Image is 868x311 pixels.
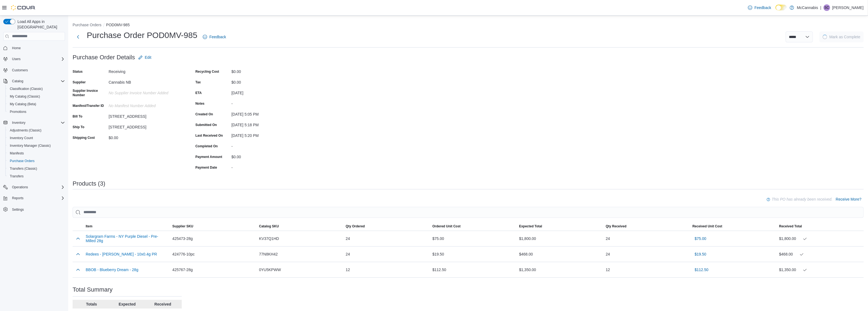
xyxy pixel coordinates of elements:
[829,34,860,40] span: Mark as Complete
[10,119,65,126] span: Inventory
[12,185,28,189] span: Operations
[12,46,21,50] span: Home
[259,235,279,242] span: KV37Q1HD
[8,165,65,172] span: Transfers (Classic)
[1,119,67,127] button: Inventory
[109,89,182,95] div: No Supplier Invoice Number added
[1,77,67,85] button: Catalog
[136,52,154,63] button: Edit
[8,150,65,157] span: Manifests
[10,195,26,201] button: Reports
[12,121,25,125] span: Inventory
[73,286,113,293] h3: Total Summary
[8,150,26,157] a: Manifests
[172,266,193,273] span: 425767-28g
[606,224,627,228] span: Qty Received
[693,249,709,260] button: $19.50
[10,166,37,171] span: Transfers (Classic)
[430,264,517,275] div: $112.50
[8,142,65,149] span: Inventory Manager (Classic)
[231,121,305,127] div: [DATE] 5:18 PM
[3,42,65,228] nav: Complex example
[604,249,690,260] div: 24
[195,155,222,159] label: Payment Amount
[10,143,51,148] span: Inventory Manager (Classic)
[5,172,67,180] button: Transfers
[1,183,67,191] button: Operations
[779,251,861,257] div: $468.00
[109,112,182,119] div: [STREET_ADDRESS]
[519,224,542,228] span: Expected Total
[145,55,151,60] span: Edit
[73,22,864,29] nav: An example of EuiBreadcrumbs
[172,224,193,228] span: Supplier SKU
[10,94,40,99] span: My Catalog (Classic)
[517,233,604,244] div: $1,800.00
[10,174,23,178] span: Transfers
[172,235,193,242] span: 425473-28g
[1,66,67,74] button: Customers
[201,31,228,42] a: Feedback
[10,87,43,91] span: Classification (Classic)
[73,89,106,97] label: Supplier Invoice Number
[346,224,365,228] span: Qty Ordered
[231,142,305,148] div: -
[693,224,722,228] span: Received Unit Cost
[10,159,35,163] span: Purchase Orders
[10,45,23,51] a: Home
[8,93,65,100] span: My Catalog (Classic)
[10,206,65,213] span: Settings
[8,158,37,164] a: Purchase Orders
[73,80,86,84] label: Supplier
[12,57,20,61] span: Users
[231,99,305,106] div: -
[73,23,102,27] button: Purchase Orders
[231,163,305,170] div: -
[195,123,217,127] label: Submitted On
[10,102,36,106] span: My Catalog (Beta)
[8,173,26,180] a: Transfers
[820,4,821,11] p: |
[8,165,39,172] a: Transfers (Classic)
[10,136,33,140] span: Inventory Count
[86,234,168,243] button: Solargram Farms - NY Purple Diesel - Pre-Milled 28g
[775,5,787,10] input: Dark Mode
[170,222,257,231] button: Supplier SKU
[517,249,604,260] div: $468.00
[259,251,278,257] span: 77N8KH42
[5,134,67,142] button: Inventory Count
[8,101,65,107] span: My Catalog (Beta)
[344,249,430,260] div: 24
[10,119,28,126] button: Inventory
[8,127,44,134] a: Adjustments (Classic)
[109,101,182,108] div: No Manifest Number added
[5,93,67,100] button: My Catalog (Classic)
[5,100,67,108] button: My Catalog (Beta)
[772,196,833,203] p: This PO has already been received.
[8,135,35,141] a: Inventory Count
[209,34,226,40] span: Feedback
[693,233,709,244] button: $75.00
[834,194,864,205] button: Receive More?
[8,158,65,164] span: Purchase Orders
[231,67,305,74] div: $0.00
[695,236,706,241] span: $75.00
[195,69,219,74] label: Recycling Cost
[693,264,711,275] button: $112.50
[195,144,218,148] label: Completed On
[5,157,67,165] button: Purchase Orders
[690,222,777,231] button: Received Unit Cost
[8,173,65,180] span: Transfers
[344,233,430,244] div: 24
[5,127,67,134] button: Adjustments (Classic)
[12,68,28,72] span: Customers
[231,89,305,95] div: [DATE]
[259,224,279,228] span: Catalog SKU
[195,133,223,138] label: Last Received On
[10,45,65,51] span: Home
[825,4,829,11] span: SC
[109,133,182,140] div: $0.00
[819,31,864,42] button: LoadingMark as Complete
[10,184,65,190] span: Operations
[5,149,67,157] button: Manifests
